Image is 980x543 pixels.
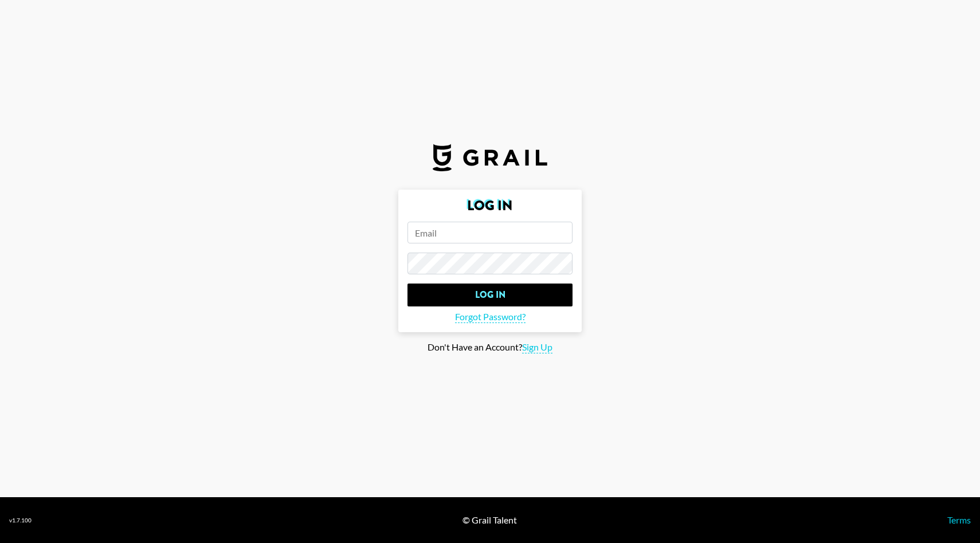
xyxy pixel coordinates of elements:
span: Forgot Password? [455,311,526,323]
h2: Log In [407,199,573,213]
div: v 1.7.100 [9,517,32,524]
input: Email [407,222,573,243]
div: © Grail Talent [462,514,517,526]
a: Terms [947,514,971,525]
div: Don't Have an Account? [9,341,971,353]
span: Sign Up [522,341,552,353]
img: Grail Talent Logo [433,144,547,171]
input: Log In [407,284,573,306]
